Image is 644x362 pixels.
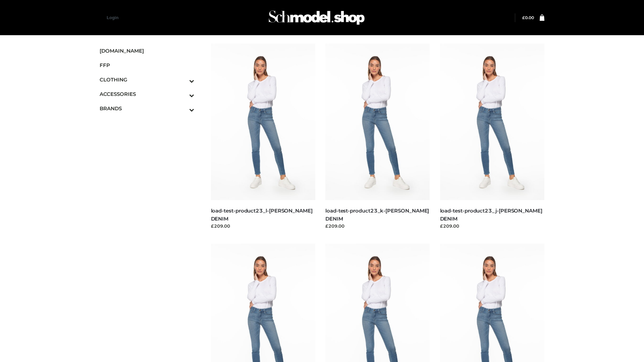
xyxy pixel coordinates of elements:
a: CLOTHINGToggle Submenu [100,72,194,87]
span: [DOMAIN_NAME] [100,47,194,55]
a: Login [107,15,118,20]
a: [DOMAIN_NAME] [100,44,194,58]
span: £ [522,15,525,20]
span: FFP [100,61,194,69]
a: £0.00 [522,15,534,20]
button: Toggle Submenu [171,101,194,116]
a: FFP [100,58,194,72]
button: Toggle Submenu [171,87,194,101]
a: load-test-product23_k-[PERSON_NAME] DENIM [325,207,429,222]
span: CLOTHING [100,76,194,83]
div: £209.00 [325,223,430,229]
bdi: 0.00 [522,15,534,20]
a: load-test-product23_j-[PERSON_NAME] DENIM [440,207,542,222]
span: ACCESSORIES [100,90,194,98]
div: £209.00 [440,223,545,229]
div: £209.00 [211,223,316,229]
span: BRANDS [100,105,194,112]
a: load-test-product23_l-[PERSON_NAME] DENIM [211,207,313,222]
a: BRANDSToggle Submenu [100,101,194,116]
button: Toggle Submenu [171,72,194,87]
a: ACCESSORIESToggle Submenu [100,87,194,101]
img: Schmodel Admin 964 [266,4,367,31]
